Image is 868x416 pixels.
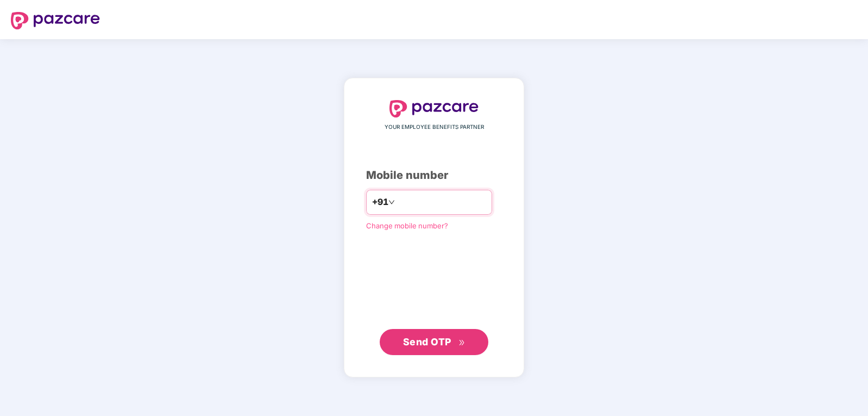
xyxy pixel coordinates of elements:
[388,199,395,206] span: down
[385,123,484,132] span: YOUR EMPLOYEE BENEFITS PARTNER
[372,195,388,209] span: +91
[366,167,502,184] div: Mobile number
[389,100,479,117] img: logo
[403,336,451,347] span: Send OTP
[380,329,488,355] button: Send OTPdouble-right
[458,339,466,346] span: double-right
[11,12,100,29] img: logo
[366,221,448,230] a: Change mobile number?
